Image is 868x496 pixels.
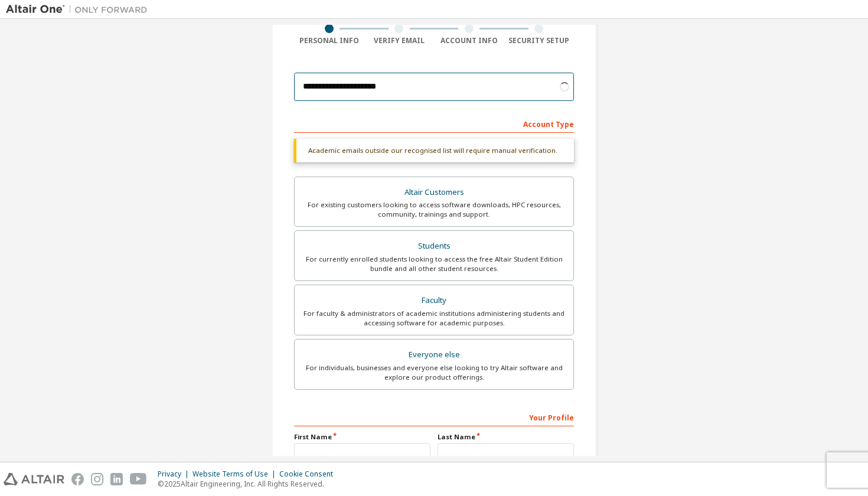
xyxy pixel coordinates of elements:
[4,473,64,485] img: altair_logo.svg
[438,432,574,442] label: Last Name
[504,36,575,45] div: Security Setup
[364,36,435,45] div: Verify Email
[302,184,566,201] div: Altair Customers
[302,200,566,219] div: For existing customers looking to access software downloads, HPC resources, community, trainings ...
[302,238,566,254] div: Students
[302,254,566,273] div: For currently enrolled students looking to access the free Altair Student Edition bundle and all ...
[130,473,147,485] img: youtube.svg
[294,407,574,426] div: Your Profile
[302,309,566,328] div: For faculty & administrators of academic institutions administering students and accessing softwa...
[302,292,566,309] div: Faculty
[294,139,574,162] div: Academic emails outside our recognised list will require manual verification.
[434,36,504,45] div: Account Info
[294,36,364,45] div: Personal Info
[302,347,566,363] div: Everyone else
[294,114,574,133] div: Account Type
[6,4,154,15] img: Altair One
[294,432,430,442] label: First Name
[192,469,279,479] div: Website Terms of Use
[302,363,566,382] div: For individuals, businesses and everyone else looking to try Altair software and explore our prod...
[71,473,84,485] img: facebook.svg
[158,479,340,489] p: © 2025 Altair Engineering, Inc. All Rights Reserved.
[279,469,340,479] div: Cookie Consent
[91,473,103,485] img: instagram.svg
[158,469,192,479] div: Privacy
[110,473,123,485] img: linkedin.svg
